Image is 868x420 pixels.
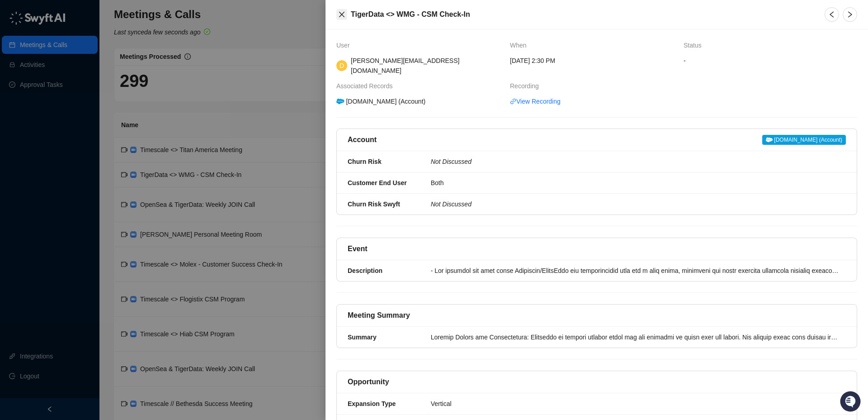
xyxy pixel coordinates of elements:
span: [DOMAIN_NAME] (Account) [762,135,846,145]
div: We're available if you need us! [31,91,114,98]
span: D [340,61,344,71]
span: Pylon [90,149,109,156]
span: right [846,11,854,18]
button: Start new chat [154,85,165,95]
strong: Churn Risk [348,158,382,165]
span: Status [684,40,706,50]
strong: Expansion Type [348,400,396,407]
span: User [336,40,354,50]
span: Docs [18,127,33,136]
img: 5124521997842_fc6d7dfcefe973c2e489_88.png [9,82,25,98]
span: - [684,56,857,66]
iframe: Open customer support [839,390,863,415]
strong: Summary [348,334,377,341]
strong: Description [348,267,382,274]
h5: Event [348,243,368,254]
span: left [828,11,835,18]
span: [DATE] 2:30 PM [510,56,555,66]
strong: Churn Risk Swyft [348,200,400,208]
a: linkView Recording [510,96,561,106]
span: link [510,98,516,105]
div: [DOMAIN_NAME] (Account) [335,96,427,106]
strong: Customer End User [348,179,407,186]
h5: Meeting Summary [348,310,410,321]
div: 📶 [41,128,48,135]
div: Start new chat [31,82,148,91]
span: Associated Records [336,81,397,91]
a: [DOMAIN_NAME] (Account) [762,134,846,145]
i: Not Discussed [431,158,472,165]
div: 📚 [9,128,16,135]
a: 📶Status [37,123,73,139]
h5: Account [348,134,377,145]
a: 📚Docs [5,123,37,139]
img: Swyft AI [9,9,27,27]
span: Status [50,127,70,136]
div: Loremip Dolors ame Consectetura: Elitseddo ei tempori utlabor etdol mag ali enimadmi ve quisn exe... [431,332,840,342]
i: Not Discussed [431,200,472,208]
div: Vertical [431,399,840,409]
div: - Lor ipsumdol sit amet conse Adipiscin/ElitsEddo eiu temporincidid utla etd m aliq enima, minimv... [431,266,840,276]
h2: How can we help? [9,51,165,65]
span: When [510,40,531,50]
div: Both [431,178,840,188]
a: Powered byPylon [64,148,109,156]
h5: Opportunity [348,377,389,387]
span: [PERSON_NAME][EMAIL_ADDRESS][DOMAIN_NAME] [351,57,459,74]
span: Recording [510,81,543,91]
button: Close [336,9,347,20]
p: Welcome 👋 [9,36,165,51]
span: close [338,11,345,18]
h5: TigerData <> WMG - CSM Check-In [351,9,814,20]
